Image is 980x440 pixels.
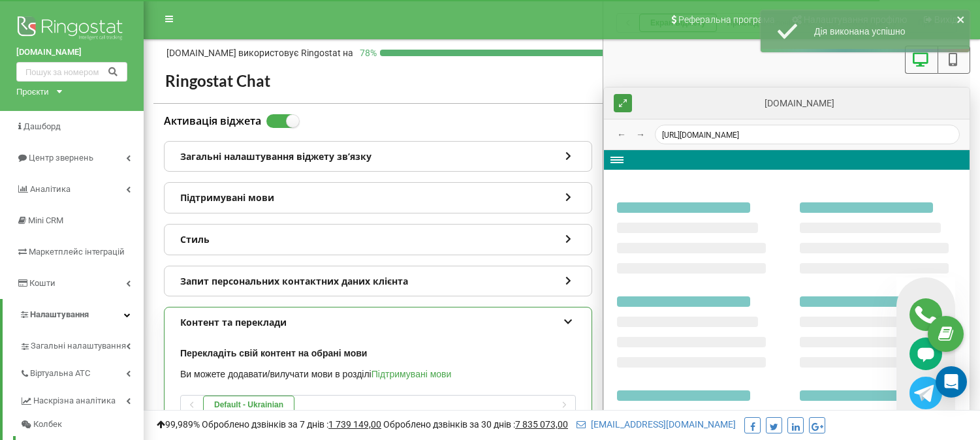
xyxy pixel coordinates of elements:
[814,25,906,38] p: Дія виконана успішно
[16,62,127,82] input: Пошук за номером
[909,377,942,409] img: Telegram
[16,46,127,59] a: [DOMAIN_NAME]
[165,183,592,213] div: Підтримувані мови
[165,266,592,296] div: Запит персональних контактних даних клієнта
[655,125,960,144] div: [URL][DOMAIN_NAME]
[16,13,127,46] img: Ringostat logo
[639,97,960,110] div: [DOMAIN_NAME]
[3,299,144,330] a: Налаштування
[29,247,125,257] span: Маркетплейс інтеграцій
[29,153,93,163] span: Центр звернень
[614,127,629,142] button: ←
[371,369,452,379] a: Підтримувані мови
[30,184,71,194] span: Аналiтика
[328,419,381,430] u: 1 739 149,00
[165,225,592,255] div: Стиль
[164,114,261,129] label: Активація віджета
[20,358,144,385] a: Віртуальна АТС
[29,278,55,288] span: Кошти
[238,48,353,58] span: використовує Ringostat на
[202,419,381,430] span: Оброблено дзвінків за 7 днів :
[203,396,294,414] button: Default - Ukrainian
[30,367,90,380] span: Віртуальна АТС
[909,338,942,370] img: Chat
[20,413,144,436] a: Колбек
[353,46,380,59] p: 78 %
[165,142,592,172] div: Загальні налаштування віджету звʼязку
[166,46,353,59] p: [DOMAIN_NAME]
[33,418,62,431] span: Колбек
[33,394,116,407] span: Наскрізна аналітика
[909,298,942,331] img: Callback
[24,121,61,131] span: Дашборд
[20,330,144,358] a: Загальні налаштування
[157,419,200,430] span: 99,989%
[31,339,126,353] span: Загальні налаштування
[633,127,648,142] button: →
[956,14,966,27] button: close
[16,85,49,98] div: Проєкти
[28,215,63,225] span: Mini CRM
[30,309,89,319] span: Налаштування
[180,366,576,382] div: Ви можете додавати/вилучати мови в розділі
[678,14,775,25] span: Реферальна програма
[165,71,958,91] h2: Ringostat Chat
[936,366,967,398] div: Open Intercom Messenger
[165,307,592,338] div: Контент та переклади
[20,385,144,413] a: Наскрізна аналітика
[577,419,736,430] a: [EMAIL_ADDRESS][DOMAIN_NAME]
[515,419,568,430] u: 7 835 073,00
[180,345,576,361] div: Перекладіть свій контент на обрані мови
[383,419,568,430] span: Оброблено дзвінків за 30 днів :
